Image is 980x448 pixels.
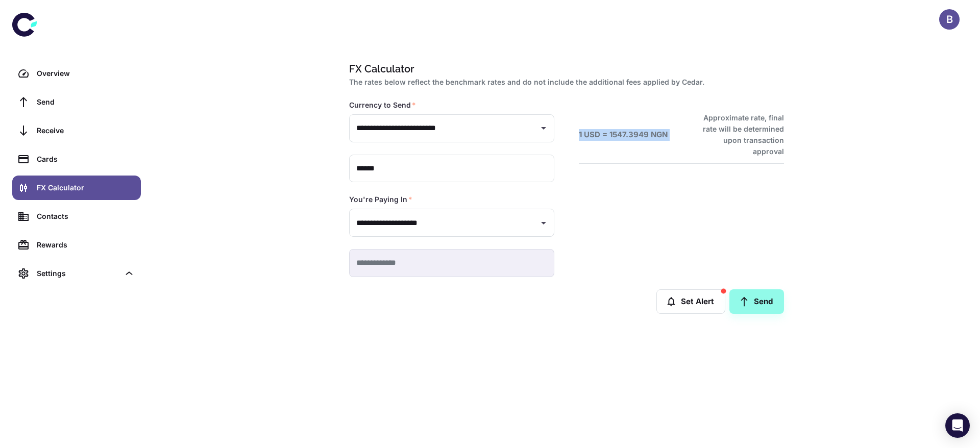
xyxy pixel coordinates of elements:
label: Currency to Send [349,100,416,110]
div: Receive [37,125,135,136]
label: You're Paying In [349,194,412,205]
a: Cards [12,147,141,171]
button: Open [536,216,551,230]
a: Receive [12,118,141,143]
a: Contacts [12,204,141,229]
button: Set Alert [656,289,725,314]
h6: 1 USD = 1547.3949 NGN [579,129,668,141]
div: Settings [37,268,119,279]
a: Send [729,289,784,314]
div: Overview [37,68,135,79]
button: B [939,9,960,30]
h1: FX Calculator [349,61,780,77]
div: Settings [12,261,141,286]
a: FX Calculator [12,176,141,200]
div: Rewards [37,239,135,251]
h6: Approximate rate, final rate will be determined upon transaction approval [692,112,784,157]
a: Overview [12,61,141,86]
a: Rewards [12,233,141,257]
div: FX Calculator [37,182,135,193]
div: Open Intercom Messenger [945,413,970,438]
button: Open [536,121,551,135]
div: Cards [37,154,135,165]
a: Send [12,90,141,114]
div: Send [37,96,135,108]
div: Contacts [37,211,135,222]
